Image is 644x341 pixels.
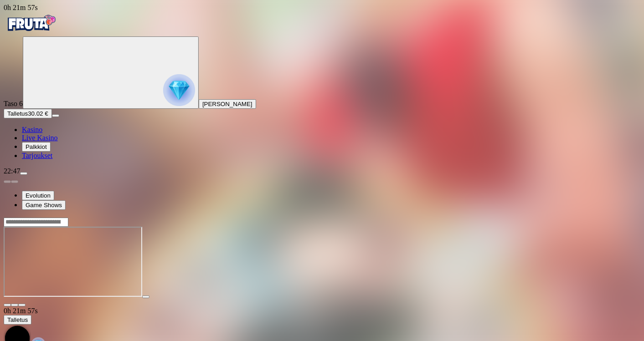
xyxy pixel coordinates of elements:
[163,74,195,106] img: reward progress
[4,218,68,227] input: Search
[28,110,48,117] span: 30.02 €
[22,142,51,152] button: Palkkiot
[4,307,38,315] span: user session time
[4,100,23,107] span: Taso 6
[199,99,256,109] button: [PERSON_NAME]
[4,227,142,297] iframe: Monopoly Live
[202,101,252,107] span: [PERSON_NAME]
[18,304,26,306] button: fullscreen icon
[22,191,54,200] button: Evolution
[4,109,52,118] button: Talletusplus icon30.02 €
[11,180,18,183] button: next slide
[4,167,20,175] span: 22:47
[4,315,31,325] button: Talletus
[22,152,52,159] a: Tarjoukset
[20,172,27,175] button: menu
[22,200,66,210] button: Game Shows
[22,134,58,142] a: Live Kasino
[4,28,58,36] a: Fruta
[22,126,42,133] a: Kasino
[52,114,59,117] button: menu
[4,4,38,11] span: user session time
[4,180,11,183] button: prev slide
[11,304,18,306] button: chevron-down icon
[4,12,640,160] nav: Primary
[4,126,640,160] nav: Main menu
[23,36,199,109] button: reward progress
[7,316,28,323] span: Talletus
[4,12,58,35] img: Fruta
[4,304,11,306] button: close icon
[26,192,51,199] span: Evolution
[26,143,47,150] span: Palkkiot
[7,110,28,117] span: Talletus
[26,202,62,209] span: Game Shows
[142,295,149,298] button: play icon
